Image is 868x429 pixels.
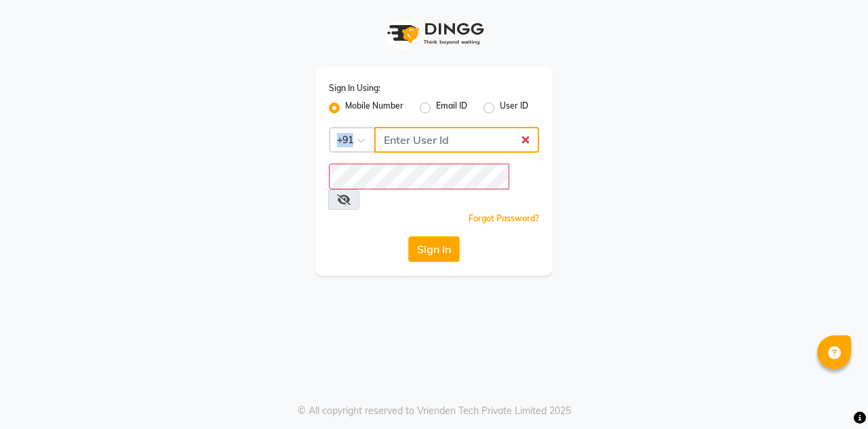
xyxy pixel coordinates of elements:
[329,82,380,94] label: Sign In Using:
[345,100,403,116] label: Mobile Number
[374,127,539,153] input: Username
[329,164,509,189] input: Username
[436,100,467,116] label: Email ID
[469,213,539,223] a: Forgot Password?
[500,100,528,116] label: User ID
[408,236,460,262] button: Sign In
[380,14,488,54] img: logo1.svg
